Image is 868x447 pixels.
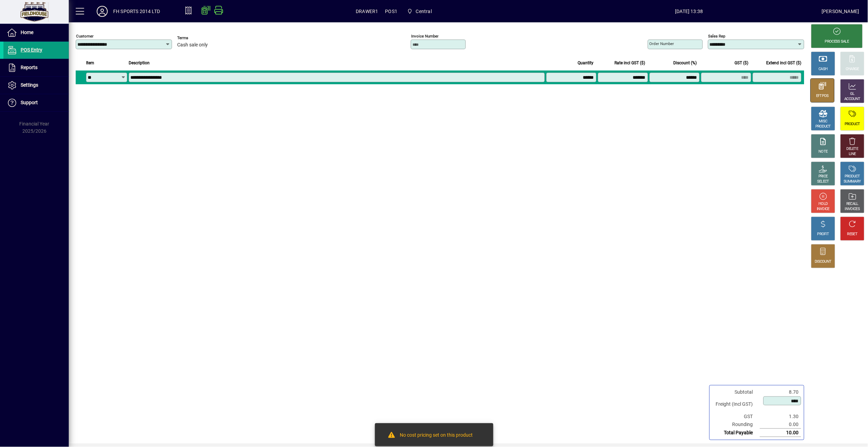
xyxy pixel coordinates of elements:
[400,432,473,440] div: No cost pricing set on this product
[760,413,801,421] td: 1.30
[712,396,760,413] td: Freight (Incl GST)
[177,36,218,40] span: Terms
[356,6,378,17] span: DRAWER1
[712,421,760,429] td: Rounding
[845,97,860,102] div: ACCOUNT
[385,6,398,17] span: POS1
[712,388,760,396] td: Subtotal
[760,388,801,396] td: 8.70
[3,94,69,111] a: Support
[760,429,801,437] td: 10.00
[76,34,94,39] mat-label: Customer
[21,65,37,70] span: Reports
[817,232,829,237] div: PROFIT
[846,67,859,72] div: CHARGE
[817,207,829,212] div: INVOICE
[615,59,645,67] span: Rate incl GST ($)
[735,59,749,67] span: GST ($)
[3,24,69,41] a: Home
[819,67,828,72] div: CASH
[815,124,831,129] div: PRODUCT
[819,119,827,124] div: MISC
[760,421,801,429] td: 0.00
[845,207,860,212] div: INVOICES
[817,179,829,184] div: SELECT
[845,122,860,127] div: PRODUCT
[21,47,42,53] span: POS Entry
[825,39,849,44] div: PROCESS SALE
[21,100,38,105] span: Support
[3,59,69,76] a: Reports
[21,82,38,88] span: Settings
[712,429,760,437] td: Total Payable
[849,152,856,157] div: LINE
[404,5,435,18] span: Central
[91,5,113,18] button: Profile
[411,34,439,39] mat-label: Invoice number
[674,59,697,67] span: Discount (%)
[113,6,160,17] div: FH SPORTS 2014 LTD
[650,41,674,46] mat-label: Order number
[416,6,432,17] span: Central
[850,91,855,97] div: GL
[177,42,208,48] span: Cash sale only
[819,149,828,154] div: NOTE
[819,174,828,179] div: PRICE
[816,94,829,99] div: EFTPOS
[708,34,726,39] mat-label: Sales rep
[129,59,150,67] span: Description
[21,30,33,35] span: Home
[578,59,594,67] span: Quantity
[845,174,860,179] div: PRODUCT
[819,201,828,207] div: HOLD
[712,413,760,421] td: GST
[3,77,69,94] a: Settings
[767,59,802,67] span: Extend incl GST ($)
[86,59,94,67] span: Item
[847,232,858,237] div: RESET
[847,146,858,152] div: DELETE
[557,6,822,17] span: [DATE] 13:38
[847,201,859,207] div: RECALL
[822,6,859,17] div: [PERSON_NAME]
[815,259,832,264] div: DISCOUNT
[844,179,861,184] div: SUMMARY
